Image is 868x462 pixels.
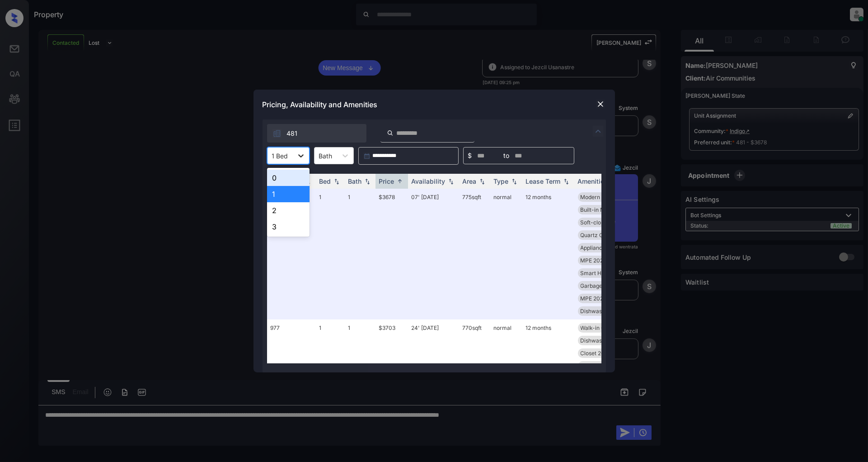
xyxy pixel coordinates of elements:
[581,194,621,200] span: Modern Kitchen
[468,151,472,161] span: $
[267,219,310,235] div: 3
[581,206,624,213] span: Built-in Microw...
[510,178,519,185] img: sorting
[267,170,310,186] div: 0
[581,295,630,302] span: MPE 2023 Signag...
[395,178,404,185] img: sorting
[581,232,623,238] span: Quartz Counters
[345,189,375,319] td: 1
[316,189,345,319] td: 1
[379,177,394,185] div: Price
[363,178,372,185] img: sorting
[581,282,628,289] span: Garbage disposa...
[267,202,310,219] div: 2
[581,324,620,331] span: Walk-in Closets
[581,350,611,357] span: Closet 2014
[522,189,574,319] td: 12 months
[408,189,459,319] td: 07' [DATE]
[581,270,631,276] span: Smart Home Door...
[387,129,394,137] img: icon-zuma
[446,178,455,185] img: sorting
[412,177,446,185] div: Availability
[348,177,362,185] div: Bath
[287,129,298,138] span: 481
[267,189,316,319] td: 481
[463,177,477,185] div: Area
[581,337,611,344] span: Dishwasher
[253,90,615,119] div: Pricing, Availability and Amenities
[578,177,608,185] div: Amenities
[478,178,487,185] img: sorting
[562,178,571,185] img: sorting
[375,189,408,319] td: $3678
[596,100,605,109] img: close
[319,177,331,185] div: Bed
[332,178,341,185] img: sorting
[504,151,510,161] span: to
[581,257,629,264] span: MPE 2025 Lobby,...
[267,186,310,202] div: 1
[581,219,626,226] span: Soft-close Draw...
[272,129,282,138] img: icon-zuma
[581,308,611,314] span: Dishwasher
[581,244,624,251] span: Appliances Stai...
[490,189,522,319] td: normal
[526,177,561,185] div: Lease Term
[593,126,604,137] img: icon-zuma
[459,189,490,319] td: 775 sqft
[494,177,509,185] div: Type
[581,362,615,369] span: Keyless Entry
